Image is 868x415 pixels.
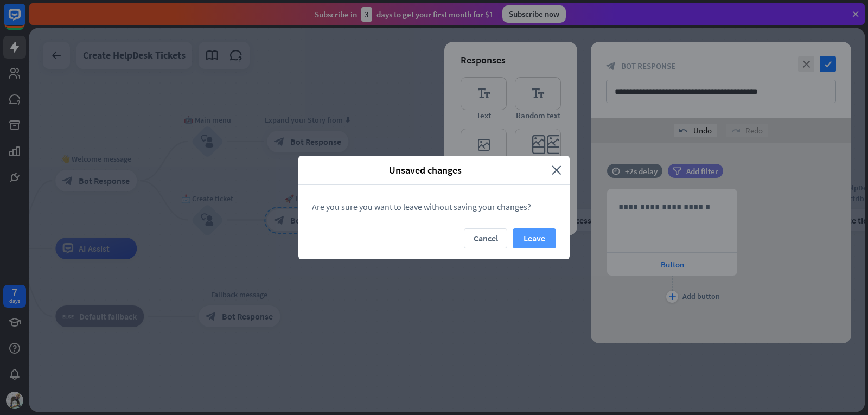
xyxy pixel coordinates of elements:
[307,164,544,176] span: Unsaved changes
[9,4,41,37] button: Open LiveChat chat widget
[312,201,531,212] span: Are you sure you want to leave without saving your changes?
[464,228,507,248] button: Cancel
[552,164,561,176] i: close
[513,228,556,248] button: Leave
